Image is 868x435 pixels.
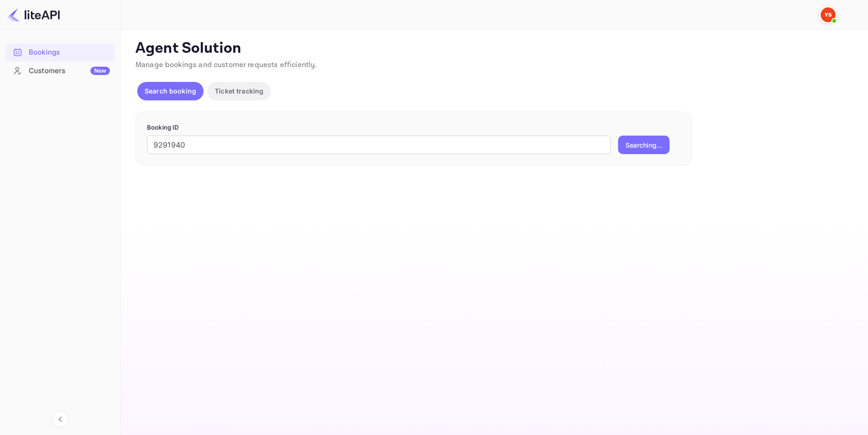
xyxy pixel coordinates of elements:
a: Bookings [6,43,115,61]
button: Collapse navigation [52,411,69,428]
p: Search booking [145,86,196,96]
p: Agent Solution [135,39,851,58]
input: Enter Booking ID (e.g., 63782194) [147,136,611,154]
div: CustomersNew [6,62,115,80]
a: CustomersNew [6,62,115,79]
p: Ticket tracking [215,86,263,96]
div: Customers [29,66,110,76]
img: LiteAPI logo [7,7,60,22]
button: Searching... [618,136,670,154]
span: Manage bookings and customer requests efficiently. [135,60,317,70]
div: Bookings [29,47,110,58]
div: New [90,67,110,75]
p: Booking ID [147,123,680,132]
div: Bookings [6,43,115,62]
img: Yandex Support [821,7,836,22]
